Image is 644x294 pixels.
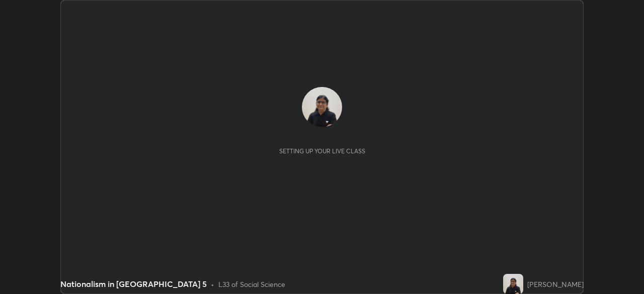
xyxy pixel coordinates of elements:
div: Nationalism in [GEOGRAPHIC_DATA] 5 [60,278,207,290]
img: 7d1f9588fa604289beb23df1a9a09d2f.jpg [503,274,523,294]
div: Setting up your live class [279,147,365,155]
div: • [211,279,214,289]
div: [PERSON_NAME] [527,279,584,289]
img: 7d1f9588fa604289beb23df1a9a09d2f.jpg [302,87,342,127]
div: L33 of Social Science [218,279,285,289]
